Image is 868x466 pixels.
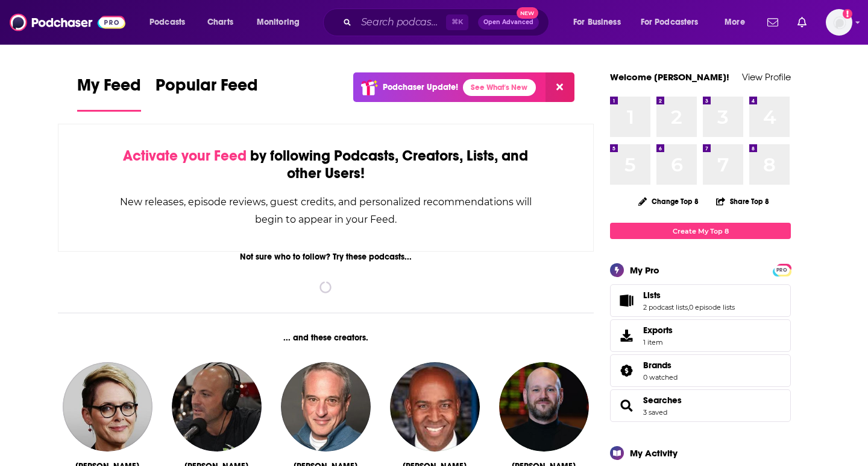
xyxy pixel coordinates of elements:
[257,14,300,31] span: Monitoring
[610,354,791,387] span: Brands
[643,325,673,336] span: Exports
[793,12,811,33] a: Show notifications dropdown
[826,9,852,36] img: User Profile
[335,8,561,36] div: Search podcasts, credits, & more...
[383,82,458,92] p: Podchaser Update!
[643,290,735,301] a: Lists
[631,194,706,209] button: Change Top 8
[610,284,791,317] span: Lists
[141,13,201,32] button: open menu
[517,7,538,19] span: New
[10,11,125,34] img: Podchaser - Follow, Share and Rate Podcasts
[715,190,770,213] button: Share Top 8
[716,13,760,32] button: open menu
[633,13,716,32] button: open menu
[565,13,636,32] button: open menu
[610,319,791,352] a: Exports
[119,193,533,228] div: New releases, episode reviews, guest credits, and personalized recommendations will begin to appe...
[763,12,783,33] a: Show notifications dropdown
[281,362,370,452] img: Dan Bernstein
[248,13,315,32] button: open menu
[614,362,638,379] a: Brands
[123,147,247,165] span: Activate your Feed
[643,395,682,406] a: Searches
[207,14,233,31] span: Charts
[643,338,673,346] span: 1 item
[742,71,791,83] a: View Profile
[689,303,735,311] a: 0 episode lists
[478,15,539,30] button: Open AdvancedNew
[775,266,789,275] span: PRO
[483,19,533,25] span: Open Advanced
[58,333,594,343] div: ... and these creators.
[630,447,678,459] div: My Activity
[643,360,678,371] a: Brands
[446,14,468,30] span: ⌘ K
[643,303,688,311] a: 2 podcast lists
[63,362,152,452] img: Sabra Lane
[614,292,638,309] a: Lists
[641,14,699,31] span: For Podcasters
[826,9,852,36] span: Logged in as Marketing09
[156,75,258,112] a: Popular Feed
[775,265,789,274] a: PRO
[77,75,141,112] a: My Feed
[630,264,659,276] div: My Pro
[200,13,241,32] a: Charts
[119,147,533,182] div: by following Podcasts, Creators, Lists, and other Users!
[149,14,185,31] span: Podcasts
[643,408,667,417] a: 3 saved
[463,79,536,96] a: See What's New
[356,13,446,32] input: Search podcasts, credits, & more...
[614,327,638,344] span: Exports
[643,290,661,301] span: Lists
[826,9,852,36] button: Show profile menu
[614,397,638,414] a: Searches
[573,14,621,31] span: For Business
[156,75,258,103] span: Popular Feed
[643,360,671,371] span: Brands
[643,373,678,381] a: 0 watched
[77,75,141,103] span: My Feed
[725,14,745,31] span: More
[610,71,729,83] a: Welcome [PERSON_NAME]!
[688,303,689,311] span: ,
[58,252,594,262] div: Not sure who to follow? Try these podcasts...
[390,362,479,452] img: Marshall Harris
[172,362,261,452] img: Brandon Tierney
[499,362,588,452] img: Wes Reynolds
[843,9,852,19] svg: Add a profile image
[610,389,791,422] span: Searches
[610,223,791,239] a: Create My Top 8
